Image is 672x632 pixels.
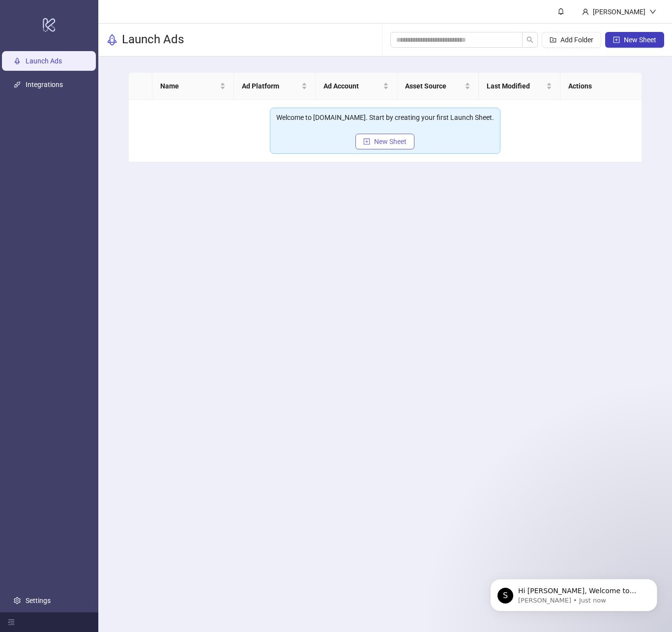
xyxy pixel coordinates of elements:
span: down [649,8,656,15]
a: Launch Ads [26,57,62,65]
div: Welcome to [DOMAIN_NAME]. Start by creating your first Launch Sheet. [276,112,494,123]
iframe: Intercom notifications message [475,558,672,627]
span: Ad Account [323,81,381,91]
th: Last Modified [479,73,560,100]
span: menu-fold [8,619,15,626]
button: Add Folder [542,32,601,48]
a: Integrations [26,81,63,88]
button: New Sheet [355,134,414,149]
span: folder-add [550,36,556,43]
span: Asset Source [405,81,463,91]
th: Asset Source [397,73,479,100]
th: Ad Account [316,73,397,100]
span: plus-square [363,138,370,145]
span: plus-square [613,36,620,43]
div: [PERSON_NAME] [589,6,649,17]
span: Last Modified [487,81,544,91]
span: bell [557,8,564,15]
button: New Sheet [605,32,664,48]
a: Settings [26,597,51,604]
span: Name [160,81,218,91]
span: Add Folder [560,36,593,44]
span: search [526,36,533,43]
span: Ad Platform [242,81,299,91]
th: Actions [560,73,642,100]
span: user [582,8,589,15]
span: New Sheet [624,36,656,44]
th: Ad Platform [234,73,316,100]
th: Name [152,73,234,100]
span: New Sheet [374,138,407,145]
span: rocket [106,34,118,46]
h3: Launch Ads [122,32,184,48]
